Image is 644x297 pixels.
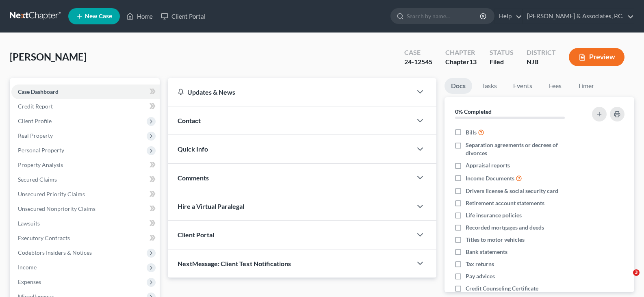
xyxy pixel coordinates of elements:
[178,202,244,210] span: Hire a Virtual Paralegal
[18,278,41,285] span: Expenses
[11,172,160,187] a: Secured Claims
[495,9,522,24] a: Help
[18,205,95,212] span: Unsecured Nonpriority Claims
[11,216,160,231] a: Lawsuits
[18,249,92,256] span: Codebtors Insiders & Notices
[157,9,210,24] a: Client Portal
[466,161,510,169] span: Appraisal reports
[527,48,556,57] div: District
[466,284,538,293] span: Credit Counseling Certificate
[178,145,208,153] span: Quick Info
[18,147,64,154] span: Personal Property
[11,231,160,245] a: Executory Contracts
[11,158,160,172] a: Property Analysis
[18,88,59,95] span: Case Dashboard
[490,48,514,57] div: Status
[475,78,503,94] a: Tasks
[404,48,432,57] div: Case
[18,117,52,124] span: Client Profile
[466,174,514,182] span: Income Documents
[18,161,63,168] span: Property Analysis
[507,78,539,94] a: Events
[18,220,40,227] span: Lawsuits
[11,85,160,99] a: Case Dashboard
[445,57,477,67] div: Chapter
[18,264,37,271] span: Income
[404,57,432,67] div: 24-12545
[490,57,514,67] div: Filed
[569,48,624,66] button: Preview
[18,191,85,197] span: Unsecured Priority Claims
[527,57,556,67] div: NJB
[11,187,160,202] a: Unsecured Priority Claims
[633,269,640,276] span: 3
[466,272,495,280] span: Pay advices
[10,51,87,63] span: [PERSON_NAME]
[18,234,70,241] span: Executory Contracts
[178,231,214,238] span: Client Portal
[11,99,160,114] a: Credit Report
[445,78,472,94] a: Docs
[455,108,492,115] strong: 0% Completed
[466,187,558,195] span: Drivers license & social security card
[11,202,160,216] a: Unsecured Nonpriority Claims
[571,78,601,94] a: Timer
[466,260,494,268] span: Tax returns
[178,88,402,96] div: Updates & News
[466,236,525,244] span: Titles to motor vehicles
[178,117,201,124] span: Contact
[616,269,636,289] iframe: Intercom live chat
[466,199,544,207] span: Retirement account statements
[469,58,477,65] span: 13
[466,211,522,219] span: Life insurance policies
[466,128,477,137] span: Bills
[122,9,157,24] a: Home
[18,176,57,183] span: Secured Claims
[178,260,291,267] span: NextMessage: Client Text Notifications
[445,48,477,57] div: Chapter
[18,103,53,110] span: Credit Report
[407,9,481,24] input: Search by name...
[466,223,544,232] span: Recorded mortgages and deeds
[18,132,53,139] span: Real Property
[542,78,568,94] a: Fees
[85,13,112,20] span: New Case
[178,174,209,182] span: Comments
[466,141,580,157] span: Separation agreements or decrees of divorces
[466,248,507,256] span: Bank statements
[523,9,634,24] a: [PERSON_NAME] & Associates, P.C.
